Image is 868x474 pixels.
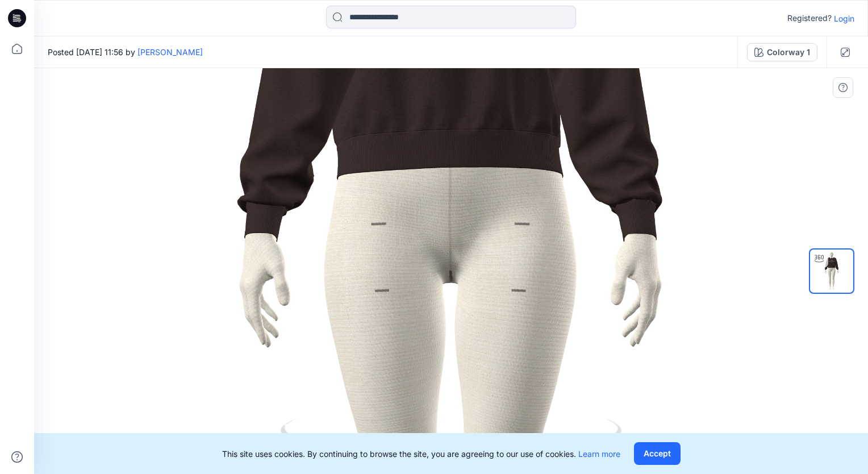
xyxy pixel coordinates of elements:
[810,250,853,293] img: Arşiv
[137,47,203,57] a: [PERSON_NAME]
[747,43,817,61] button: Colorway 1
[578,449,620,459] a: Learn more
[48,46,203,58] span: Posted [DATE] 11:56 by
[222,448,620,460] p: This site uses cookies. By continuing to browse the site, you are agreeing to our use of cookies.
[767,46,810,59] div: Colorway 1
[834,13,854,24] p: Login
[634,442,681,465] button: Accept
[787,11,832,25] p: Registered?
